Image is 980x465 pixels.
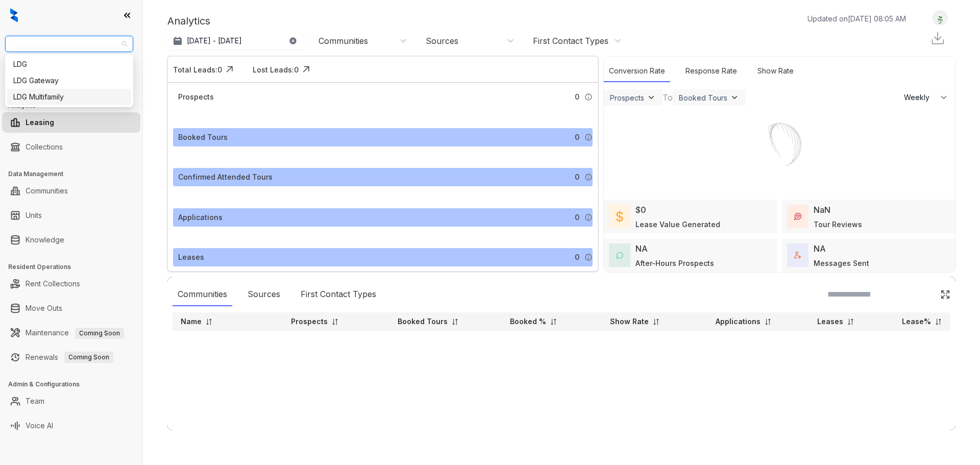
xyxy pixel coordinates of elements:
div: Messages Sent [814,258,869,268]
img: UserAvatar [933,13,947,23]
img: LeaseValue [616,210,623,223]
a: Leasing [26,112,54,133]
div: To [663,91,673,104]
a: Knowledge [26,230,64,250]
a: Team [26,391,44,411]
li: Collections [2,137,140,157]
img: sorting [550,318,557,326]
div: Lease Value Generated [635,219,720,230]
li: Leads [2,68,140,89]
img: Info [584,213,593,222]
div: First Contact Types [296,283,381,306]
img: Loader [741,107,818,183]
p: Updated on [DATE] 08:05 AM [807,13,906,24]
p: Analytics [167,13,210,29]
div: Sources [426,35,458,46]
div: Communities [318,35,368,46]
div: Applications [178,212,223,223]
div: LDG [13,59,125,70]
div: Confirmed Attended Tours [178,172,273,183]
div: Prospects [178,91,214,103]
img: logo [10,8,18,22]
img: SearchIcon [919,290,927,299]
img: TotalFum [794,252,801,259]
p: Booked Tours [398,316,448,327]
img: sorting [205,318,213,326]
div: Total Leads: 0 [173,64,222,75]
li: Communities [2,181,140,201]
p: Name [181,316,202,327]
div: Tour Reviews [814,219,862,230]
h3: Admin & Configurations [8,380,142,389]
li: Maintenance [2,323,140,343]
img: sorting [764,318,772,326]
li: Leasing [2,112,140,133]
img: Info [584,93,593,101]
div: Response Rate [680,60,742,82]
span: Weekly [904,92,935,103]
p: Applications [716,316,761,327]
span: Coming Soon [75,328,124,339]
img: ViewFilterArrow [729,92,740,103]
li: Renewals [2,347,140,368]
div: Communities [173,283,232,306]
div: $0 [635,204,646,216]
div: Sources [242,283,285,306]
p: Prospects [291,316,328,327]
li: Knowledge [2,230,140,250]
img: Download [930,31,945,46]
div: Show Rate [752,60,799,82]
div: After-Hours Prospects [635,258,714,268]
a: Units [26,205,42,226]
p: Leases [817,316,843,327]
a: Move Outs [26,298,62,319]
h3: Data Management [8,169,142,179]
img: sorting [331,318,339,326]
img: sorting [847,318,854,326]
div: NaN [814,204,830,216]
span: Coming Soon [64,352,113,363]
img: Info [584,173,593,181]
button: [DATE] - [DATE] [167,32,305,50]
span: 0 [575,252,579,263]
li: Units [2,205,140,226]
a: Collections [26,137,63,157]
a: Voice AI [26,415,53,436]
div: Booked Tours [178,132,228,143]
span: 0 [575,212,579,223]
p: Show Rate [610,316,649,327]
li: Move Outs [2,298,140,319]
span: 0 [575,132,579,143]
a: Rent Collections [26,274,80,294]
div: NA [635,242,648,255]
li: Rent Collections [2,274,140,294]
img: sorting [935,318,942,326]
li: Team [2,391,140,411]
a: Communities [26,181,68,201]
img: AfterHoursConversations [616,252,623,259]
li: Voice AI [2,415,140,436]
img: ViewFilterArrow [646,92,656,103]
div: LDG Multifamily [7,89,131,105]
h3: Resident Operations [8,262,142,272]
p: [DATE] - [DATE] [187,36,242,46]
img: sorting [652,318,660,326]
div: LDG Gateway [7,72,131,89]
span: 0 [575,91,579,103]
img: Info [584,253,593,261]
div: Conversion Rate [604,60,670,82]
div: NA [814,242,826,255]
div: Booked Tours [679,93,727,102]
p: Booked % [510,316,546,327]
img: Info [584,133,593,141]
div: LDG Gateway [13,75,125,86]
div: Leases [178,252,204,263]
div: Lost Leads: 0 [253,64,299,75]
p: Lease% [902,316,931,327]
div: LDG [7,56,131,72]
img: Click Icon [299,62,314,77]
img: TourReviews [794,213,801,220]
img: Click Icon [222,62,237,77]
img: sorting [451,318,459,326]
div: Prospects [610,93,644,102]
